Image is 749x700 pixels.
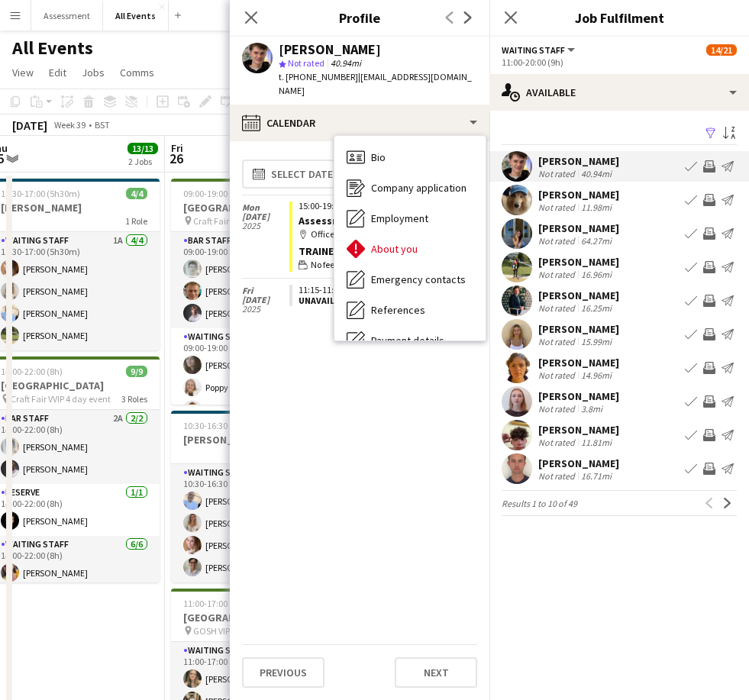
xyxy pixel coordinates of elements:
[334,142,486,173] div: Bio
[171,433,342,447] h3: [PERSON_NAME]
[288,57,324,69] span: Not rated
[299,244,477,258] div: Trainee
[578,168,615,179] div: 40.94mi
[334,264,486,295] div: Emergency contacts
[242,221,289,231] span: 2025
[242,212,289,221] span: [DATE]
[193,625,308,637] span: GOSH VIP EVENT ([GEOGRAPHIC_DATA][PERSON_NAME])
[371,334,444,347] span: Payment details
[50,119,89,131] span: Week 39
[502,56,737,68] div: 11:00-20:00 (9h)
[502,44,577,56] button: Waiting Staff
[334,173,486,203] div: Company application
[120,66,154,79] span: Comms
[121,393,147,405] span: 3 Roles
[299,214,359,227] a: Assessment
[578,470,615,482] div: 16.71mi
[538,289,619,302] div: [PERSON_NAME]
[171,141,183,155] span: Fri
[538,403,578,415] div: Not rated
[538,269,578,280] div: Not rated
[12,66,34,79] span: View
[578,403,605,415] div: 3.8mi
[242,295,289,305] span: [DATE]
[538,437,578,448] div: Not rated
[299,295,471,306] div: Unavailable
[1,366,63,377] span: 14:00-22:00 (8h)
[279,71,472,96] span: | [EMAIL_ADDRESS][DOMAIN_NAME]
[169,150,183,167] span: 26
[95,119,110,131] div: BST
[171,201,342,215] h3: [GEOGRAPHIC_DATA]
[334,295,486,325] div: References
[578,235,615,247] div: 64.27mi
[242,203,289,212] span: Mon
[242,305,289,314] span: 2025
[538,255,619,269] div: [PERSON_NAME]
[538,369,578,381] div: Not rated
[171,411,342,582] app-job-card: 10:30-16:30 (6h)4/4[PERSON_NAME]1 RoleWaiting Staff4/410:30-16:30 (6h)[PERSON_NAME][PERSON_NAME][...
[31,1,103,31] button: Assessment
[578,336,615,347] div: 15.99mi
[334,234,486,264] div: About you
[183,420,245,431] span: 10:30-16:30 (6h)
[171,179,342,405] app-job-card: 09:00-19:00 (10h)7/10[GEOGRAPHIC_DATA] Craft Fair VVIP 4 day event2 RolesBar Staff3/309:00-19:00 ...
[114,63,160,82] a: Comms
[103,1,169,31] button: All Events
[126,366,147,377] span: 9/9
[6,63,40,82] a: View
[371,242,418,256] span: About you
[289,285,477,306] app-crew-unavailable-period: 11:15-11:30
[538,356,619,369] div: [PERSON_NAME]
[230,105,489,141] div: Calendar
[334,325,486,356] div: Payment details
[538,188,619,202] div: [PERSON_NAME]
[489,74,749,111] div: Available
[538,154,619,168] div: [PERSON_NAME]
[371,211,428,225] span: Employment
[538,470,578,482] div: Not rated
[171,328,342,513] app-card-role: Waiting Staff1A4/709:00-19:00 (10h)[PERSON_NAME]Poppy Bilton[PERSON_NAME]
[538,456,619,470] div: [PERSON_NAME]
[171,464,342,582] app-card-role: Waiting Staff4/410:30-16:30 (6h)[PERSON_NAME][PERSON_NAME][PERSON_NAME][PERSON_NAME]
[171,232,342,328] app-card-role: Bar Staff3/309:00-19:00 (10h)[PERSON_NAME][PERSON_NAME][PERSON_NAME]
[183,188,250,199] span: 09:00-19:00 (10h)
[49,66,66,79] span: Edit
[578,437,615,448] div: 11.81mi
[502,44,565,56] span: Waiting Staff
[578,269,615,280] div: 16.96mi
[230,8,489,27] h3: Profile
[12,118,47,133] div: [DATE]
[242,286,289,295] span: Fri
[171,611,342,624] h3: [GEOGRAPHIC_DATA]
[371,273,466,286] span: Emergency contacts
[242,657,324,688] button: Previous
[128,143,158,154] span: 13/13
[11,393,111,405] span: Craft Fair VVIP 4 day event
[538,302,578,314] div: Not rated
[578,302,615,314] div: 16.25mi
[538,221,619,235] div: [PERSON_NAME]
[183,598,245,609] span: 11:00-17:00 (6h)
[502,498,577,509] span: Results 1 to 10 of 49
[328,57,364,69] span: 40.94mi
[1,188,80,199] span: 11:30-17:00 (5h30m)
[279,43,381,56] div: [PERSON_NAME]
[371,181,467,195] span: Company application
[128,156,157,167] div: 2 Jobs
[538,423,619,437] div: [PERSON_NAME]
[82,66,105,79] span: Jobs
[126,188,147,199] span: 4/4
[395,657,477,688] button: Next
[334,203,486,234] div: Employment
[299,202,477,211] div: 15:00-19:00
[578,202,615,213] div: 11.98mi
[578,369,615,381] div: 14.96mi
[489,8,749,27] h3: Job Fulfilment
[706,44,737,56] span: 14/21
[12,37,93,60] h1: All Events
[193,215,293,227] span: Craft Fair VVIP 4 day event
[242,160,344,189] button: Select date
